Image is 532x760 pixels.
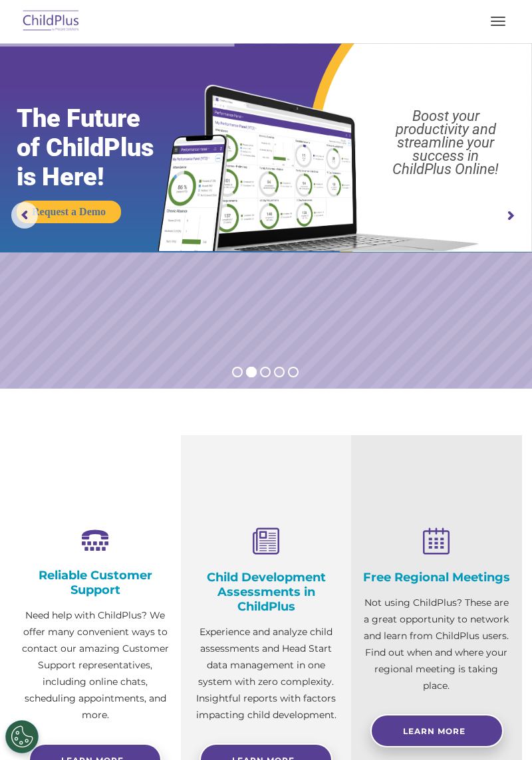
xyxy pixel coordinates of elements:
p: Experience and analyze child assessments and Head Start data management in one system with zero c... [191,624,342,723]
h4: Free Regional Meetings [361,570,512,585]
p: Need help with ChildPlus? We offer many convenient ways to contact our amazing Customer Support r... [20,607,171,723]
h4: Child Development Assessments in ChildPlus [191,570,342,614]
a: Learn More [370,714,503,747]
img: ChildPlus by Procare Solutions [20,6,82,37]
p: Not using ChildPlus? These are a great opportunity to network and learn from ChildPlus users. Fin... [361,595,512,694]
rs-layer: Boost your productivity and streamline your success in ChildPlus Online! [367,110,525,176]
button: Cookies Settings [5,720,39,753]
span: Learn More [403,726,465,736]
rs-layer: The Future of ChildPlus is Here! [17,104,186,191]
h4: Reliable Customer Support [20,568,171,597]
a: Request a Demo [17,201,121,223]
